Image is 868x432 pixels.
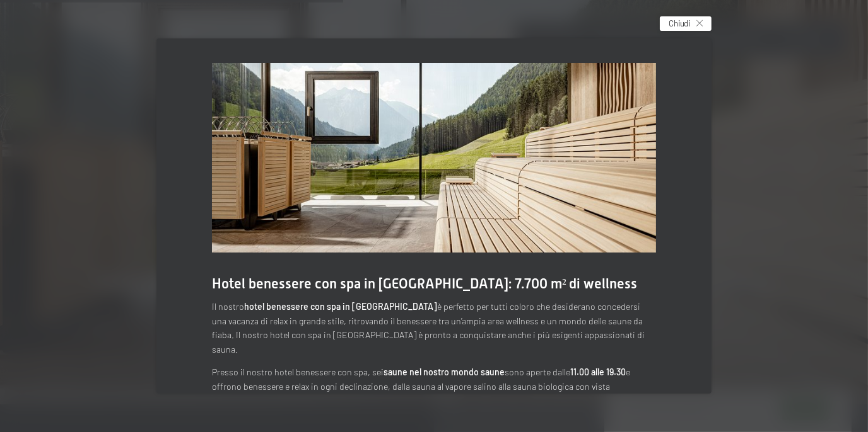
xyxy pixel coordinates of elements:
[570,367,626,377] strong: 11.00 alle 19.30
[212,276,638,292] span: Hotel benessere con spa in [GEOGRAPHIC_DATA]: 7.700 m² di wellness
[212,300,656,356] p: Il nostro è perfetto per tutti coloro che desiderano concedersi una vacanza di relax in grande st...
[244,301,437,312] strong: hotel benessere con spa in [GEOGRAPHIC_DATA]
[212,63,656,253] img: Hotel benessere - Sauna - Relax - Valle Aurina
[212,365,656,422] p: Presso il nostro hotel benessere con spa, sei sono aperte dalle e offrono benessere e relax in og...
[384,367,505,377] strong: saune nel nostro mondo saune
[669,18,691,29] span: Chiudi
